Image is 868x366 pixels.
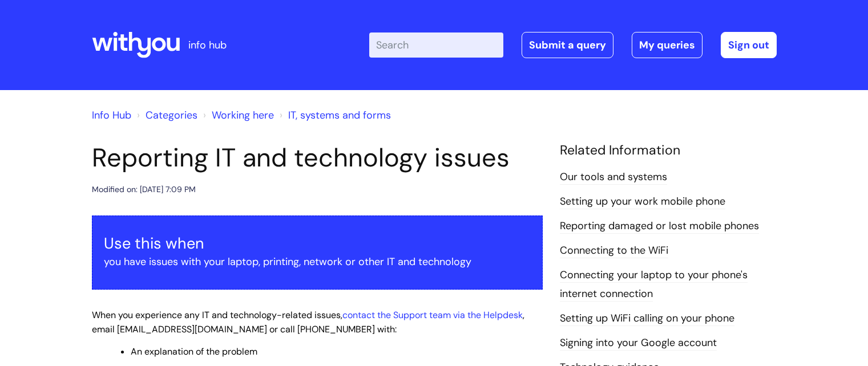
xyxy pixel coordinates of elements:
p: you have issues with your laptop, printing, network or other IT and technology [104,253,531,271]
a: Signing into your Google account [560,336,717,351]
div: Modified on: [DATE] 7:09 PM [92,182,196,197]
h1: Reporting IT and technology issues [92,143,543,173]
a: Our tools and systems [560,170,667,185]
li: Solution home [134,106,197,124]
li: Working here [200,106,274,124]
a: Connecting to the WiFi [560,243,668,258]
a: contact the Support team via the Helpdesk [342,309,523,321]
a: Submit a query [522,32,613,58]
a: My queries [632,32,703,58]
span: When you experience any IT and technology-related issues, , email [EMAIL_ADDRESS][DOMAIN_NAME] or... [92,309,524,335]
a: Working here [212,108,274,122]
a: Setting up your work mobile phone [560,194,725,209]
h3: Use this when [104,234,531,253]
a: IT, systems and forms [288,108,391,122]
a: Sign out [721,32,777,58]
a: Setting up WiFi calling on your phone [560,311,734,326]
h4: Related Information [560,143,777,158]
a: Connecting your laptop to your phone's internet connection [560,268,748,301]
li: IT, systems and forms [277,106,391,124]
a: Reporting damaged or lost mobile phones [560,219,759,234]
div: | - [369,32,777,58]
a: Categories [146,108,197,122]
p: info hub [188,36,227,54]
input: Search [369,32,503,58]
a: Info Hub [92,108,131,122]
span: An explanation of the problem [131,345,257,357]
